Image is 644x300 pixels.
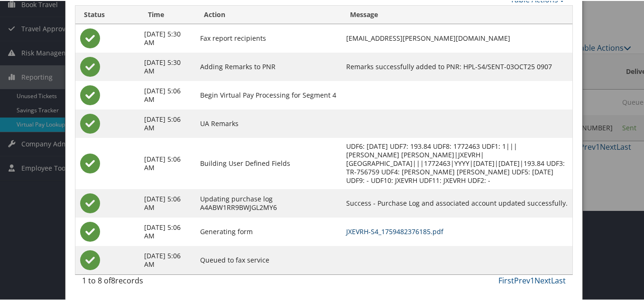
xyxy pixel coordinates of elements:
td: [DATE] 5:30 AM [139,23,195,52]
td: UA Remarks [195,109,341,137]
a: JXEVRH-S4_1759482376185.pdf [346,226,443,235]
td: Fax report recipients [195,23,341,52]
a: Prev [514,274,530,285]
th: Status: activate to sort column ascending [75,5,139,23]
td: [DATE] 5:06 AM [139,245,195,273]
td: [DATE] 5:06 AM [139,109,195,137]
td: Begin Virtual Pay Processing for Segment 4 [195,80,341,109]
span: 8 [111,274,115,285]
td: Generating form [195,217,341,245]
td: Remarks successfully added to PNR: HPL-S4/SENT-03OCT25 0907 [341,52,572,80]
td: Success - Purchase Log and associated account updated successfully. [341,188,572,217]
td: [DATE] 5:06 AM [139,80,195,109]
td: UDF6: [DATE] UDF7: 193.84 UDF8: 1772463 UDF1: 1|||[PERSON_NAME] [PERSON_NAME]|JXEVRH|[GEOGRAPHIC_... [341,137,572,188]
td: [DATE] 5:30 AM [139,52,195,80]
td: Updating purchase log A4ABW1RR9BWJGL2MY6 [195,188,341,217]
td: [DATE] 5:06 AM [139,137,195,188]
th: Message: activate to sort column ascending [341,5,572,23]
td: [DATE] 5:06 AM [139,217,195,245]
td: Building User Defined Fields [195,137,341,188]
td: Adding Remarks to PNR [195,52,341,80]
a: Last [551,274,566,285]
th: Time: activate to sort column ascending [139,5,195,23]
th: Action: activate to sort column ascending [195,5,341,23]
a: 1 [530,274,534,285]
a: Next [534,274,551,285]
td: [DATE] 5:06 AM [139,188,195,217]
td: Queued to fax service [195,245,341,273]
div: 1 to 8 of records [82,274,193,290]
td: [EMAIL_ADDRESS][PERSON_NAME][DOMAIN_NAME] [341,23,572,52]
a: First [498,274,514,285]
